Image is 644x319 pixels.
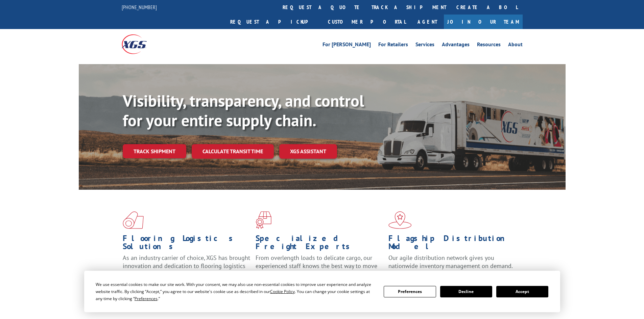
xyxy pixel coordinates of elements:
a: Agent [411,15,444,29]
img: xgs-icon-flagship-distribution-model-red [388,211,412,229]
a: About [508,42,523,49]
a: XGS ASSISTANT [279,144,337,159]
a: Track shipment [123,144,186,158]
a: Advantages [442,42,470,49]
button: Preferences [384,286,436,297]
button: Decline [440,286,492,297]
img: xgs-icon-focused-on-flooring-red [256,211,271,229]
h1: Flooring Logistics Solutions [123,234,251,254]
a: Customer Portal [323,15,411,29]
div: Cookie Consent Prompt [84,271,560,312]
span: As an industry carrier of choice, XGS has brought innovation and dedication to flooring logistics... [123,254,250,278]
h1: Specialized Freight Experts [256,234,383,254]
a: Request a pickup [225,15,323,29]
a: Calculate transit time [192,144,274,159]
a: Join Our Team [444,15,523,29]
span: Cookie Policy [270,289,295,294]
a: For Retailers [378,42,408,49]
p: From overlength loads to delicate cargo, our experienced staff knows the best way to move your fr... [256,254,383,284]
a: [PHONE_NUMBER] [122,4,157,10]
a: Resources [477,42,501,49]
h1: Flagship Distribution Model [388,234,516,254]
div: We use essential cookies to make our site work. With your consent, we may also use non-essential ... [96,281,376,302]
a: Services [415,42,434,49]
span: Our agile distribution network gives you nationwide inventory management on demand. [388,254,513,270]
img: xgs-icon-total-supply-chain-intelligence-red [123,211,144,229]
b: Visibility, transparency, and control for your entire supply chain. [123,90,364,131]
a: For [PERSON_NAME] [323,42,371,49]
button: Accept [496,286,548,297]
span: Preferences [135,296,158,301]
